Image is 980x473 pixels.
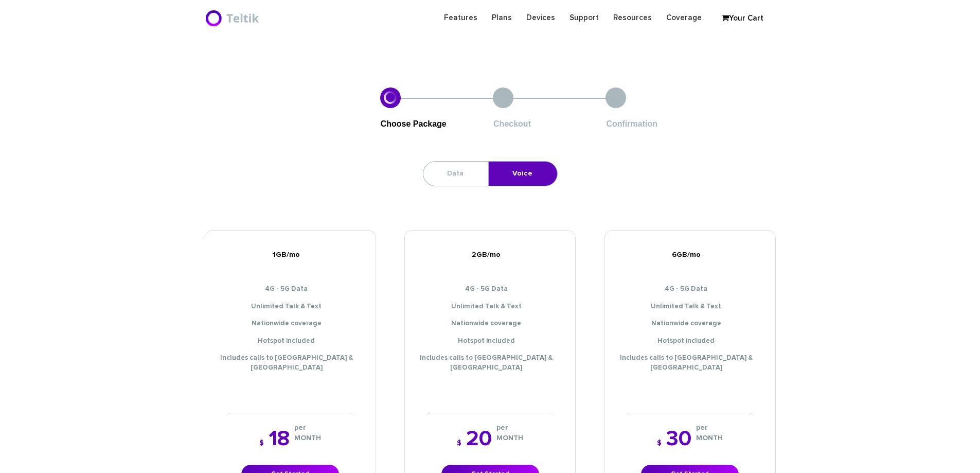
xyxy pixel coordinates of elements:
[489,162,556,186] a: Voice
[413,354,567,373] li: Includes calls to [GEOGRAPHIC_DATA] & [GEOGRAPHIC_DATA]
[213,319,368,329] li: Nationwide coverage
[696,433,723,443] i: MONTH
[613,302,768,312] li: Unlimited Talk & Text
[613,251,768,259] h5: 6GB/mo
[294,433,321,443] i: MONTH
[213,354,368,373] li: Includes calls to [GEOGRAPHIC_DATA] & [GEOGRAPHIC_DATA]
[496,433,523,443] i: MONTH
[205,8,262,28] img: BriteX
[413,319,567,329] li: Nationwide coverage
[437,8,485,28] a: Features
[493,119,531,128] span: Checkout
[657,440,662,447] span: $
[613,285,768,294] li: 4G - 5G Data
[213,337,368,346] li: Hotspot included
[423,162,487,186] a: Data
[519,8,562,28] a: Devices
[466,428,492,450] span: 20
[259,440,264,447] span: $
[613,319,768,329] li: Nationwide coverage
[413,337,567,346] li: Hotspot included
[213,285,368,294] li: 4G - 5G Data
[613,337,768,346] li: Hotspot included
[606,8,659,28] a: Resources
[269,428,290,450] span: 18
[413,285,567,294] li: 4G - 5G Data
[485,8,519,28] a: Plans
[606,119,657,128] span: Confirmation
[213,302,368,312] li: Unlimited Talk & Text
[294,423,321,433] i: per
[717,11,768,26] a: Your Cart
[213,251,368,259] h5: 1GB/mo
[457,440,461,447] span: $
[696,423,723,433] i: per
[496,423,523,433] i: per
[613,354,768,373] li: Includes calls to [GEOGRAPHIC_DATA] & [GEOGRAPHIC_DATA]
[413,251,567,259] h5: 2GB/mo
[381,119,447,128] span: Choose Package
[666,428,691,450] span: 30
[659,8,709,28] a: Coverage
[413,302,567,312] li: Unlimited Talk & Text
[562,8,606,28] a: Support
